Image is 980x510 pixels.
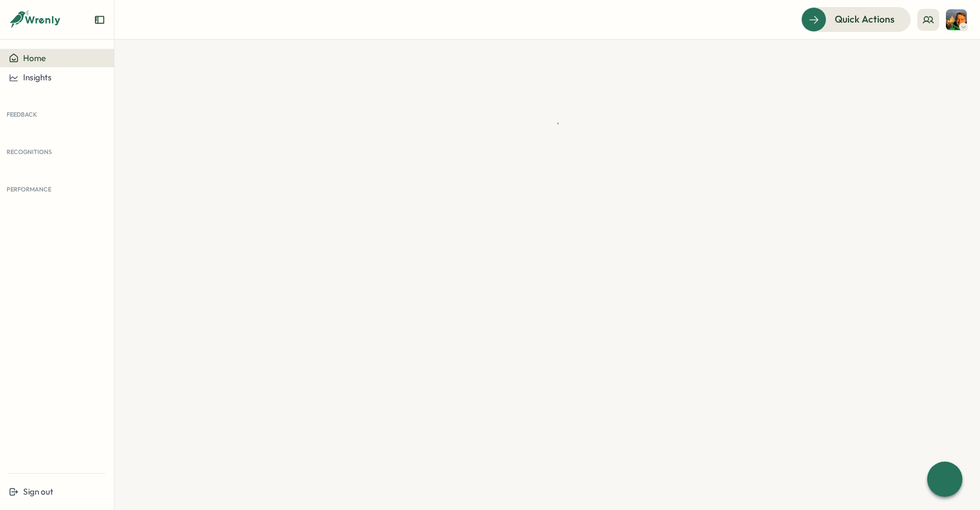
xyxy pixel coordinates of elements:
button: Expand sidebar [94,14,105,25]
img: Slava Leonov [946,9,967,30]
span: Sign out [23,486,53,497]
span: Home [23,53,46,63]
span: Quick Actions [835,12,895,26]
span: Insights [23,73,52,83]
button: Quick Actions [801,7,911,31]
